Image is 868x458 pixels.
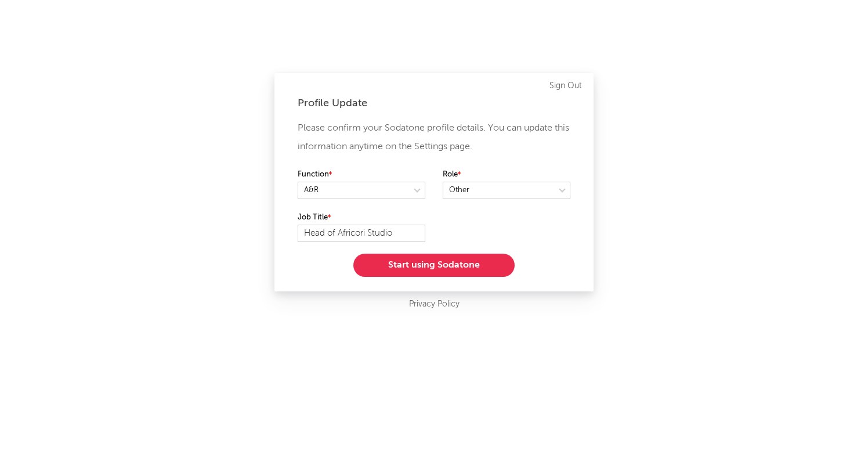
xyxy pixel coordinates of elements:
label: Job Title [298,211,425,225]
button: Start using Sodatone [353,254,515,277]
label: Role [443,168,570,182]
a: Privacy Policy [409,297,460,312]
label: Function [298,168,425,182]
a: Sign Out [549,79,582,93]
div: Profile Update [298,96,570,110]
p: Please confirm your Sodatone profile details. You can update this information anytime on the Sett... [298,119,570,156]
